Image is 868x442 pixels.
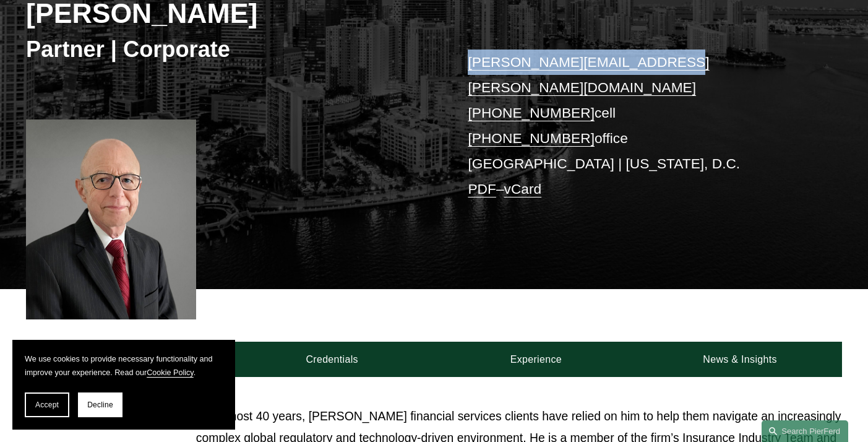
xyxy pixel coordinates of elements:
[762,420,848,442] a: Search this site
[78,392,122,417] button: Decline
[25,352,223,380] p: We use cookies to provide necessary functionality and improve your experience. Read our .
[26,36,434,64] h3: Partner | Corporate
[25,392,69,417] button: Accept
[147,368,194,377] a: Cookie Policy
[434,342,638,377] a: Experience
[468,50,808,202] p: cell office [GEOGRAPHIC_DATA] | [US_STATE], D.C. –
[504,181,542,197] a: vCard
[12,340,235,430] section: Cookie banner
[468,105,595,121] a: [PHONE_NUMBER]
[468,181,496,197] a: PDF
[35,401,59,409] span: Accept
[230,342,434,377] a: Credentials
[87,401,113,409] span: Decline
[468,54,709,95] a: [PERSON_NAME][EMAIL_ADDRESS][PERSON_NAME][DOMAIN_NAME]
[468,130,595,146] a: [PHONE_NUMBER]
[638,342,842,377] a: News & Insights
